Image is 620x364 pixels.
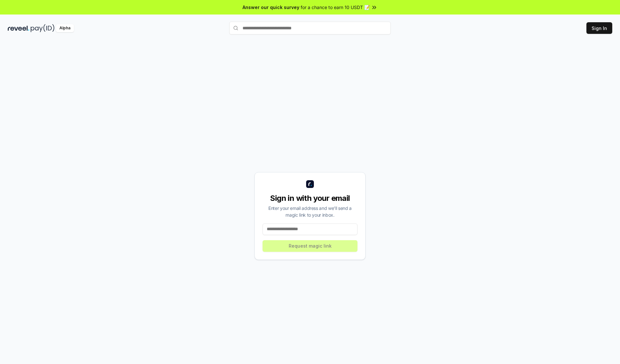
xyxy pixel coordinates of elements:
div: Sign in with your email [263,193,357,203]
img: logo_small [306,180,314,188]
div: Enter your email address and we’ll send a magic link to your inbox. [263,205,357,218]
span: Answer our quick survey [243,4,299,11]
span: for a chance to earn 10 USDT 📝 [301,4,370,11]
img: reveel_dark [8,24,29,32]
button: Sign In [586,22,612,34]
img: pay_id [31,24,55,32]
div: Alpha [56,24,74,32]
